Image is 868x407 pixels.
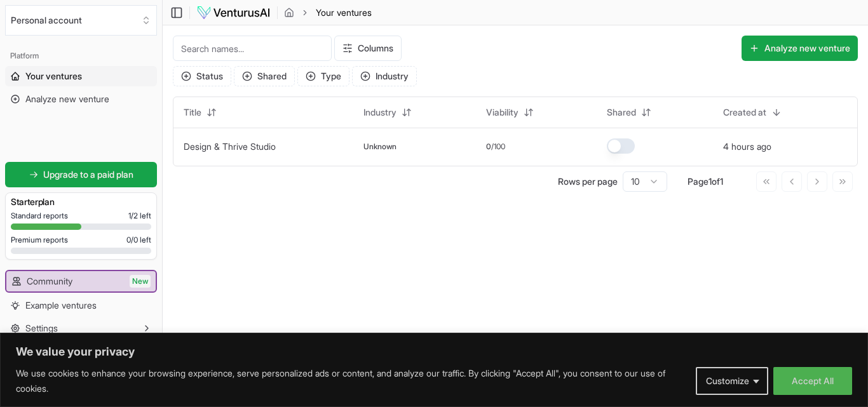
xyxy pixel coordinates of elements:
a: CommunityNew [6,271,156,291]
span: Shared [607,106,636,119]
button: Title [176,102,224,123]
a: Example ventures [5,295,157,316]
span: Premium reports [11,235,68,245]
button: Columns [334,36,402,61]
button: Industry [356,102,419,123]
span: 0 / 0 left [126,235,151,245]
span: Page [688,176,709,187]
p: We value your privacy [16,344,852,359]
div: Platform [5,46,157,66]
input: Search names... [173,36,332,61]
img: logo [196,5,271,20]
p: We use cookies to enhance your browsing experience, serve personalized ads or content, and analyz... [16,366,686,396]
a: Design & Thrive Studio [184,141,276,152]
span: /100 [491,142,505,152]
span: Analyze new venture [25,93,109,105]
span: Your ventures [316,6,372,19]
button: Design & Thrive Studio [184,140,276,153]
span: Title [184,106,201,119]
button: Viability [478,102,541,123]
span: Example ventures [25,299,97,312]
span: 0 [486,142,491,152]
p: Rows per page [558,175,618,188]
span: 1 [720,176,723,187]
span: Community [27,275,72,288]
button: Select an organization [5,5,157,36]
span: Industry [363,106,397,119]
a: Analyze new venture [5,89,157,109]
button: Accept All [773,367,852,395]
span: Unknown [363,142,397,152]
span: 1 [709,176,712,187]
h3: Starter plan [11,196,151,208]
button: Analyze new venture [742,36,858,61]
span: 1 / 2 left [128,211,151,221]
button: Industry [352,66,417,86]
button: Shared [234,66,295,86]
a: Upgrade to a paid plan [5,162,157,187]
button: Created at [715,102,789,123]
span: Your ventures [25,70,82,83]
button: Customize [696,367,768,395]
button: Shared [599,102,659,123]
span: Created at [723,106,766,119]
span: Standard reports [11,211,68,221]
nav: breadcrumb [284,6,372,19]
span: Settings [25,322,58,335]
span: of [712,176,720,187]
button: Type [297,66,349,86]
button: Settings [5,318,157,338]
a: Your ventures [5,66,157,86]
span: Upgrade to a paid plan [43,168,133,181]
button: Status [173,66,231,86]
button: 4 hours ago [723,140,771,153]
span: Viability [486,106,519,119]
span: New [130,275,151,288]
